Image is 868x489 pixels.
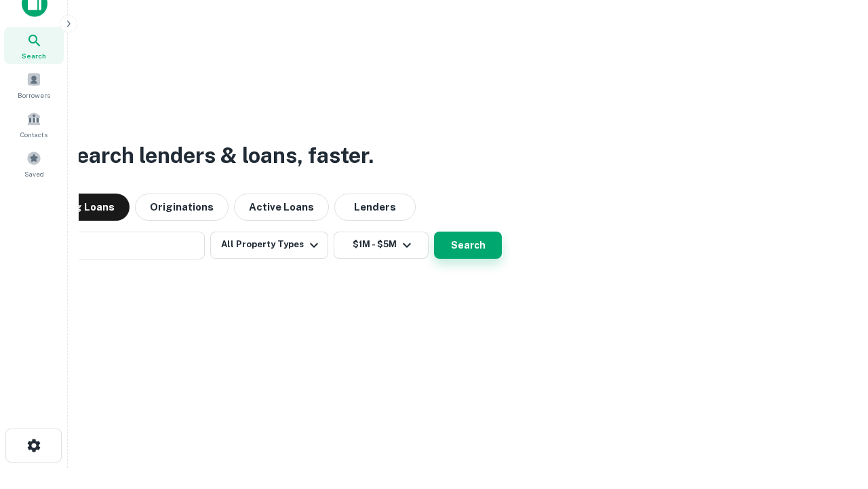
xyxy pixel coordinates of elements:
[18,90,50,101] span: Borrowers
[4,106,64,143] a: Contacts
[4,27,64,64] a: Search
[24,168,44,179] span: Saved
[4,67,64,103] a: Borrowers
[22,50,46,61] span: Search
[334,232,429,259] button: $1M - $5M
[4,145,64,182] a: Saved
[800,380,868,446] iframe: Chat Widget
[62,139,374,172] h3: Search lenders & loans, faster.
[334,194,416,221] button: Lenders
[20,129,47,140] span: Contacts
[135,194,229,221] button: Originations
[234,194,329,221] button: Active Loans
[434,232,502,259] button: Search
[210,232,328,259] button: All Property Types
